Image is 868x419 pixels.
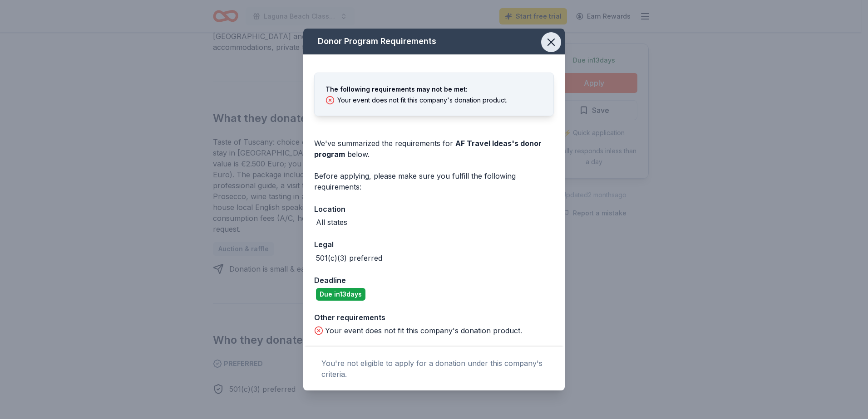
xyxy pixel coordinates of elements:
div: Before applying, please make sure you fulfill the following requirements: [314,171,554,192]
div: The following requirements may not be met: [325,84,542,95]
div: Your event does not fit this company's donation product. [337,96,508,104]
div: We've summarized the requirements for below. [314,138,554,160]
div: Donor Program Requirements [303,29,565,54]
div: Deadline [314,274,554,286]
div: Due in 13 days [316,288,365,301]
div: Other requirements [314,312,554,323]
div: You're not eligible to apply for a donation under this company's criteria. [321,358,547,380]
div: All states [316,217,347,228]
div: Legal [314,239,554,250]
div: Location [314,203,554,215]
div: Your event does not fit this company's donation product. [325,325,522,336]
div: 501(c)(3) preferred [316,253,382,263]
